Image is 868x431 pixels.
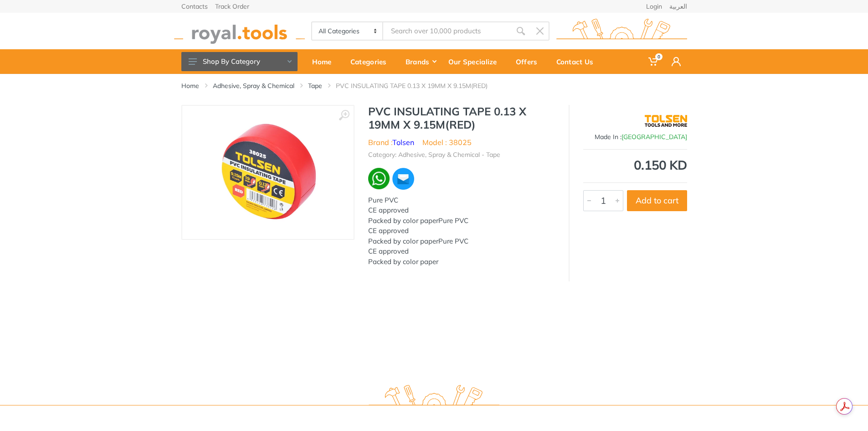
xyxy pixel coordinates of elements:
div: 0.150 KD [583,159,687,171]
input: Site search [383,21,511,41]
a: Contact Us [550,49,606,74]
div: Our Specialize [442,52,509,71]
li: Brand : [368,137,414,148]
a: Contacts [181,3,208,10]
img: Tolsen [645,109,687,132]
h1: PVC INSULATING TAPE 0.13 X 19MM X 9.15M(RED) [368,105,555,131]
nav: breadcrumb [181,81,687,90]
button: Shop By Category [181,52,298,71]
img: royal.tools Logo [174,19,305,44]
li: Model : 38025 [422,137,472,148]
a: Our Specialize [442,49,509,74]
div: Pure PVC CE approved Packed by color paperPure PVC CE approved Packed by color paperPure PVC CE a... [368,195,555,267]
img: ma.webp [391,167,415,191]
img: Royal Tools - PVC INSULATING TAPE 0.13 X 19MM X 9.15M(RED) [209,115,327,230]
a: Offers [509,49,550,74]
a: Categories [344,49,399,74]
div: Brands [399,52,442,71]
img: wa.webp [368,168,390,189]
a: Tape [308,81,322,90]
select: Category [312,22,384,40]
li: Category: Adhesive, Spray & Chemical - Tape [368,150,500,160]
div: Contact Us [550,52,606,71]
div: Made In : [583,132,687,142]
div: Categories [344,52,399,71]
a: العربية [669,3,687,10]
a: Login [646,3,662,10]
button: Add to cart [627,190,687,211]
span: [GEOGRAPHIC_DATA] [621,133,687,141]
a: Track Order [215,3,249,10]
a: 0 [642,49,665,74]
img: royal.tools Logo [556,19,687,44]
a: Tolsen [392,138,414,147]
li: PVC INSULATING TAPE 0.13 X 19MM X 9.15M(RED) [336,81,501,90]
a: Adhesive, Spray & Chemical [213,81,294,90]
img: royal.tools Logo [369,385,499,410]
a: Home [181,81,199,90]
span: 0 [655,53,663,60]
div: Home [306,52,344,71]
div: Offers [509,52,550,71]
a: Home [306,49,344,74]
